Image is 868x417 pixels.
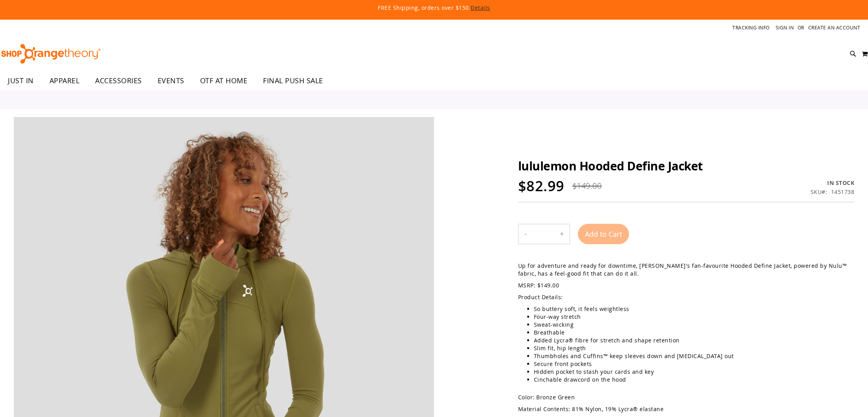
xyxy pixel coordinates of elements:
strong: SKU [811,188,828,196]
li: Slim fit, hip length [534,344,854,352]
input: Product quantity [533,225,554,243]
span: $82.99 [518,176,565,196]
div: In stock [811,179,855,187]
li: Secure front pockets [534,360,854,368]
p: FREE Shipping, orders over $150. [198,4,670,12]
a: APPAREL [42,72,88,90]
span: ACCESSORIES [95,72,142,90]
p: Up for adventure and ready for downtime, [PERSON_NAME]'s fan-favourite Hooded Define Jacket, powe... [518,262,854,278]
li: Cinchable drawcord on the hood [534,376,854,384]
span: FINAL PUSH SALE [263,72,323,90]
div: 1451738 [831,188,855,196]
span: $149.00 [572,181,602,191]
li: Breathable [534,329,854,337]
span: JUST IN [8,72,34,90]
a: Tracking Info [732,24,770,31]
span: lululemon Hooded Define Jacket [518,158,703,174]
span: OTF AT HOME [200,72,248,90]
button: Decrease product quantity [519,224,533,244]
p: MSRP: $149.00 [518,282,854,289]
li: So buttery soft, it feels weightless [534,305,854,313]
a: ACCESSORIES [87,72,150,90]
a: Sign In [776,24,794,31]
p: Color: Bronze Green [518,393,854,401]
li: Hidden pocket to stash your cards and key [534,368,854,376]
p: Product Details: [518,293,854,301]
a: FINAL PUSH SALE [255,72,331,90]
li: Thumbholes and Cuffins™ keep sleeves down and [MEDICAL_DATA] out [534,352,854,360]
li: Sweat-wicking [534,321,854,329]
button: Increase product quantity [554,224,570,244]
a: OTF AT HOME [192,72,256,90]
li: Four-way stretch [534,313,854,321]
a: Details [471,4,490,11]
p: Material Contents: 81% Nylon, 19% Lycra® elastane [518,405,854,413]
a: Create an Account [808,24,861,31]
li: Added Lycra® fibre for stretch and shape retention [534,337,854,344]
a: EVENTS [150,72,192,90]
div: Availability [811,179,855,187]
span: EVENTS [158,72,184,90]
span: APPAREL [50,72,80,90]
